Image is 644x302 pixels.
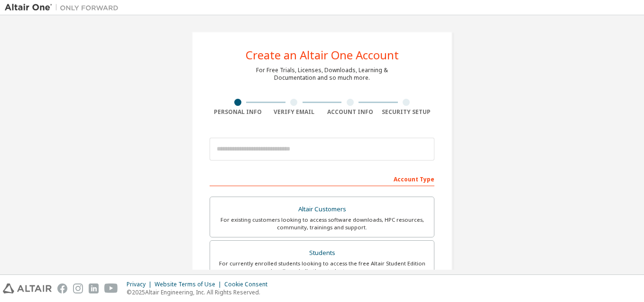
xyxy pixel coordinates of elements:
[57,283,67,293] img: facebook.svg
[256,66,388,82] div: For Free Trials, Licenses, Downloads, Learning & Documentation and so much more.
[155,281,224,288] div: Website Terms of Use
[210,108,266,116] div: Personal Info
[104,283,118,293] img: youtube.svg
[216,246,428,260] div: Students
[127,281,155,288] div: Privacy
[127,288,273,296] p: © 2025 Altair Engineering, Inc. All Rights Reserved.
[216,216,428,231] div: For existing customers looking to access software downloads, HPC resources, community, trainings ...
[3,283,52,293] img: altair_logo.svg
[216,260,428,275] div: For currently enrolled students looking to access the free Altair Student Edition bundle and all ...
[210,171,434,186] div: Account Type
[322,108,378,116] div: Account Info
[89,283,99,293] img: linkedin.svg
[73,283,83,293] img: instagram.svg
[246,49,399,61] div: Create an Altair One Account
[216,203,428,216] div: Altair Customers
[224,281,273,288] div: Cookie Consent
[378,108,435,116] div: Security Setup
[5,3,123,12] img: Altair One
[266,108,322,116] div: Verify Email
